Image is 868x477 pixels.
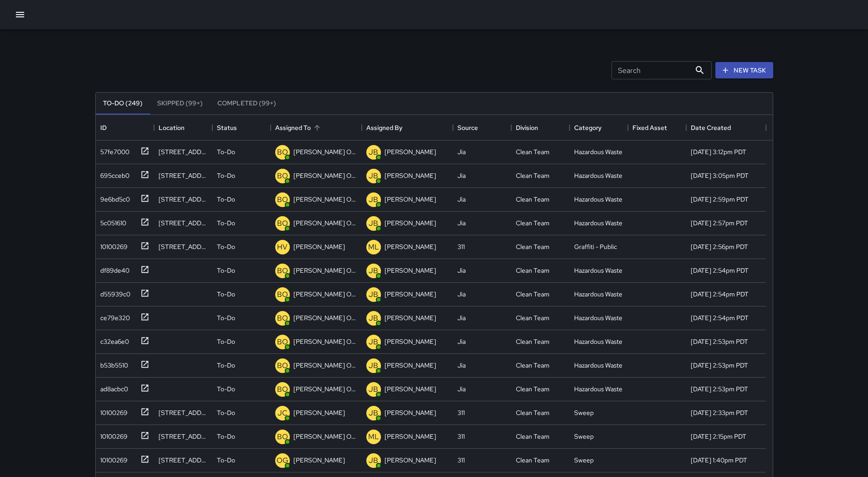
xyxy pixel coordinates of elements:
p: HV [277,242,288,253]
div: 10100269 [97,404,128,417]
p: BO [277,147,288,158]
div: Hazardous Waste [574,195,622,204]
p: [PERSON_NAME] [385,218,436,228]
div: 9/29/2025, 2:53pm PDT [691,337,748,346]
p: [PERSON_NAME] [385,313,436,322]
p: BO [277,431,288,442]
div: 9/29/2025, 2:33pm PDT [691,408,748,417]
div: Location [154,115,212,140]
p: [PERSON_NAME] [293,456,345,465]
p: To-Do [217,218,235,228]
div: 9/29/2025, 2:54pm PDT [691,313,749,322]
div: Jia [457,384,466,394]
p: [PERSON_NAME] Overall [293,290,357,299]
p: To-Do [217,171,235,180]
p: [PERSON_NAME] [385,432,436,441]
p: BO [277,218,288,229]
div: Jia [457,171,466,180]
div: Assigned To [275,115,311,140]
div: Jia [457,337,466,346]
div: Clean Team [516,147,550,156]
p: JB [369,455,378,466]
div: Fixed Asset [632,115,667,140]
div: 1398 Mission Street [159,242,208,251]
div: ID [100,115,107,140]
p: To-Do [217,147,235,156]
div: 9/29/2025, 2:54pm PDT [691,266,749,275]
div: Clean Team [516,290,550,299]
div: Hazardous Waste [574,218,622,228]
div: Clean Team [516,171,550,180]
div: Clean Team [516,337,550,346]
div: Jia [457,313,466,322]
p: [PERSON_NAME] Overall [293,171,357,180]
button: New Task [715,62,773,79]
div: Clean Team [516,195,550,204]
p: JB [369,147,378,158]
div: 10100269 [97,238,128,251]
div: Assigned To [271,115,362,140]
div: Division [511,115,570,140]
p: [PERSON_NAME] [385,290,436,299]
p: To-Do [217,313,235,322]
p: [PERSON_NAME] [385,171,436,180]
div: 9e6bd5c0 [97,191,130,204]
div: Assigned By [366,115,402,140]
p: [PERSON_NAME] Overall [293,337,357,346]
p: BO [277,289,288,300]
div: Hazardous Waste [574,313,622,322]
p: BO [277,265,288,276]
p: JC [277,408,288,419]
div: Sweep [574,432,594,441]
div: Clean Team [516,408,550,417]
div: Source [453,115,511,140]
div: 9/29/2025, 2:57pm PDT [691,218,748,228]
p: OG [277,455,288,466]
div: 141 11th Street [159,432,208,441]
div: Clean Team [516,242,550,251]
div: Jia [457,195,466,204]
div: 9/29/2025, 3:12pm PDT [691,147,746,156]
div: 1449 Mission Street [159,171,208,180]
p: To-Do [217,290,235,299]
p: JB [369,337,378,347]
p: To-Do [217,242,235,251]
p: [PERSON_NAME] [385,195,436,204]
p: [PERSON_NAME] Overall [293,361,357,370]
p: JB [369,265,378,276]
div: c32ea6e0 [97,333,129,346]
div: Date Created [686,115,766,140]
p: [PERSON_NAME] Overall [293,432,357,441]
button: Skipped (99+) [150,93,210,114]
div: b53b5510 [97,357,128,370]
p: To-Do [217,432,235,441]
p: BO [277,313,288,324]
div: Status [212,115,271,140]
div: Graffiti - Public [574,242,617,251]
p: JB [369,313,378,324]
div: Division [516,115,538,140]
div: Clean Team [516,432,550,441]
p: JB [369,360,378,371]
div: 1270 Mission Street [159,195,208,204]
div: 423 Clementina Street [159,456,208,465]
div: 101 9th Street [159,408,208,417]
p: [PERSON_NAME] [385,384,436,394]
p: ML [368,242,379,253]
div: d55939c0 [97,286,130,299]
button: Sort [311,121,324,134]
p: BO [277,171,288,181]
p: [PERSON_NAME] Overall [293,147,357,156]
div: ce79e320 [97,310,130,322]
div: 311 [457,408,465,417]
div: 695cceb0 [97,167,129,180]
div: Hazardous Waste [574,384,622,394]
div: 311 [457,432,465,441]
p: [PERSON_NAME] Overall [293,313,357,322]
p: JB [369,171,378,181]
p: To-Do [217,195,235,204]
p: [PERSON_NAME] [385,456,436,465]
p: [PERSON_NAME] Overall [293,266,357,275]
div: 9/29/2025, 2:53pm PDT [691,384,748,394]
div: Jia [457,147,466,156]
